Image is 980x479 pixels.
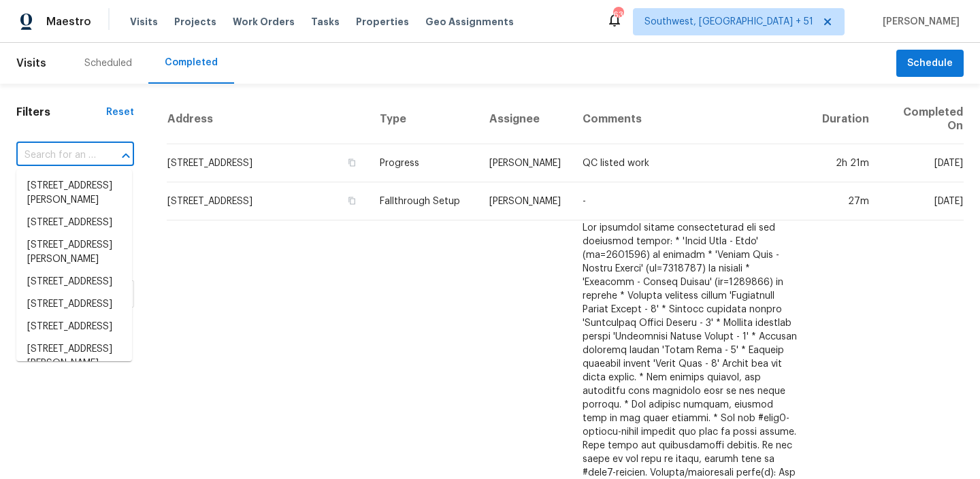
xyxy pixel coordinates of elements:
[46,15,91,29] span: Maestro
[84,56,132,70] div: Scheduled
[16,271,132,293] li: [STREET_ADDRESS]
[16,105,106,119] h1: Filters
[880,182,964,220] td: [DATE]
[811,182,880,220] td: 27m
[165,56,218,69] div: Completed
[811,95,880,144] th: Duration
[167,95,369,144] th: Address
[907,55,953,72] span: Schedule
[478,182,572,220] td: [PERSON_NAME]
[880,144,964,182] td: [DATE]
[16,48,46,78] span: Visits
[572,95,811,144] th: Comments
[106,105,134,119] div: Reset
[16,338,132,375] li: [STREET_ADDRESS][PERSON_NAME]
[369,182,478,220] td: Fallthrough Setup
[613,8,623,22] div: 638
[896,50,964,78] button: Schedule
[116,146,135,165] button: Close
[369,144,478,182] td: Progress
[811,144,880,182] td: 2h 21m
[16,316,132,338] li: [STREET_ADDRESS]
[16,145,96,166] input: Search for an address...
[233,15,295,29] span: Work Orders
[16,234,132,271] li: [STREET_ADDRESS][PERSON_NAME]
[174,15,216,29] span: Projects
[346,195,358,207] button: Copy Address
[356,15,409,29] span: Properties
[311,17,340,27] span: Tasks
[16,175,132,212] li: [STREET_ADDRESS][PERSON_NAME]
[572,182,811,220] td: -
[346,156,358,169] button: Copy Address
[130,15,158,29] span: Visits
[877,15,960,29] span: [PERSON_NAME]
[425,15,514,29] span: Geo Assignments
[478,95,572,144] th: Assignee
[572,144,811,182] td: QC listed work
[167,182,369,220] td: [STREET_ADDRESS]
[369,95,478,144] th: Type
[167,144,369,182] td: [STREET_ADDRESS]
[478,144,572,182] td: [PERSON_NAME]
[880,95,964,144] th: Completed On
[16,293,132,316] li: [STREET_ADDRESS]
[644,15,813,29] span: Southwest, [GEOGRAPHIC_DATA] + 51
[16,212,132,234] li: [STREET_ADDRESS]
